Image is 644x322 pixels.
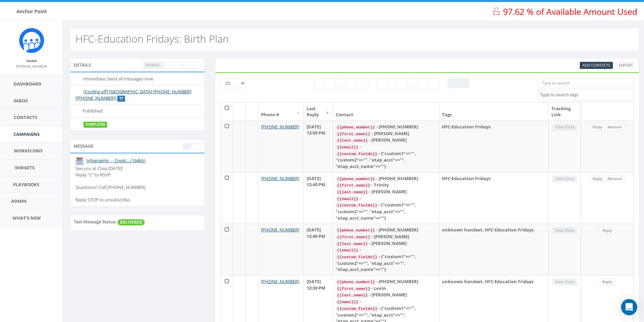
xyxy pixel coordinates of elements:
[336,202,379,208] code: {{custom_fields}}
[335,78,347,88] label: Delivered
[15,165,34,171] span: Widgets
[538,78,634,88] input: Type to search
[439,103,549,121] th: Tags
[176,63,179,68] span: Edit Campaign Title
[75,165,199,203] div: See you at Class [DATE]! Reply "C" to RSVP. Questions? Call [PHONE_NUMBER] Reply STOP to unsubscr...
[118,219,145,225] span: DELIVERED
[582,63,610,68] span: Add Contacts
[14,114,37,120] span: Contacts
[621,299,637,315] div: Open Intercom Messenger
[117,96,125,102] label: TF
[336,189,436,195] div: - [PERSON_NAME]
[336,124,436,130] div: - [PHONE_NUMBER]
[336,306,379,312] code: {{custom_fields}}
[336,131,372,137] code: {{first_name}}
[549,103,581,121] th: Tracking Link
[590,175,605,182] a: Reply
[336,292,436,298] div: - [PERSON_NAME]
[605,124,624,131] a: Remove
[336,137,436,144] div: - [PERSON_NAME]
[580,62,613,69] a: Add Contacts
[336,234,372,240] code: {{first_name}}
[19,28,44,53] img: Rally_platform_Icon_1.png
[13,181,39,188] span: Playbooks
[439,172,549,224] td: HFC-Education Fridays
[17,8,47,15] span: Anchor Point
[540,92,634,98] textarea: Search
[195,63,198,68] span: View Campaign Delivery Statistics
[11,198,27,204] span: Admin
[195,144,198,149] span: Send Test Message
[336,151,379,157] code: {{custom_fields}}
[336,138,369,144] code: {{last_name}}
[600,227,615,234] a: Reply
[418,78,429,88] label: Link Clicked
[261,124,299,130] a: [PHONE_NUMBER]
[336,182,372,189] code: {{first_name}}
[336,144,436,150] div: -
[258,103,304,121] th: Phone #: activate to sort column ascending
[336,130,436,137] div: - [PERSON_NAME]
[336,175,436,182] div: - [PHONE_NUMBER]
[387,78,398,88] label: Negative
[70,104,205,118] li: Published
[261,227,299,233] a: [PHONE_NUMBER]
[336,240,436,247] div: - [PERSON_NAME]
[336,247,360,253] code: {{email}}
[600,278,615,286] a: Reply
[261,278,299,284] a: [PHONE_NUMBER]
[14,98,28,104] span: Inbox
[336,253,436,273] div: - {"custom1"=>"", "custom2"=>"", "etap_acct"=>"", "etap_acct_name"=>""}
[336,227,376,233] code: {{phone_number}}
[616,62,636,69] a: Export
[75,77,83,81] i: Immediate: Send all messages now
[26,58,37,63] small: Name
[333,103,439,121] th: Contact
[86,157,145,164] a: Infographic_-_Creati... (164kb)
[336,195,436,202] div: -
[336,176,376,182] code: {{phone_number}}
[336,196,360,202] code: {{email}}
[336,247,436,253] div: -
[75,33,229,44] h2: HFC-Education Fridays: Birth Plan
[13,215,41,221] span: What's New
[70,139,205,153] div: Message
[582,63,610,68] span: CSV files only
[397,78,408,88] label: Neutral
[324,78,336,88] label: Sending
[314,78,325,88] label: Pending
[503,6,637,17] span: 97.62 % of Available Amount Used
[84,122,107,128] label: completed
[74,219,117,225] label: Test Message Status:
[336,292,369,298] code: {{last_name}}
[377,78,388,88] label: Positive
[346,78,357,88] label: Replied
[336,254,379,260] code: {{custom_fields}}
[336,279,376,285] code: {{phone_number}}
[336,150,436,170] div: - {"custom1"=>"", "custom2"=>"", "etap_acct"=>"", "etap_acct_name"=>""}
[357,78,368,88] label: Bounced
[70,72,205,85] li: Immediate: Send all messages now
[439,121,549,172] td: HFC-Education Fridays
[407,78,419,88] label: Mixed
[336,298,436,305] div: -
[14,148,43,154] span: Workflows
[336,278,436,285] div: - [PHONE_NUMBER]
[439,224,549,275] td: unknown handset, HFC-Education Fridays
[336,189,369,195] code: {{last_name}}
[14,131,40,137] span: Campaigns
[70,58,205,72] div: Details
[336,286,372,292] code: {{first_name}}
[304,172,333,224] td: [DATE] 12:40 PM
[185,63,188,68] span: Clone Campaign
[166,63,170,68] span: Archive Campaign
[429,78,439,88] label: Removed
[304,121,333,172] td: [DATE] 12:59 PM
[336,285,436,292] div: - Lexin
[336,299,360,305] code: {{email}}
[75,109,82,113] i: Published
[336,124,376,130] code: {{phone_number}}
[336,144,360,150] code: {{email}}
[590,124,605,131] a: Reply
[14,81,42,87] span: Dashboard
